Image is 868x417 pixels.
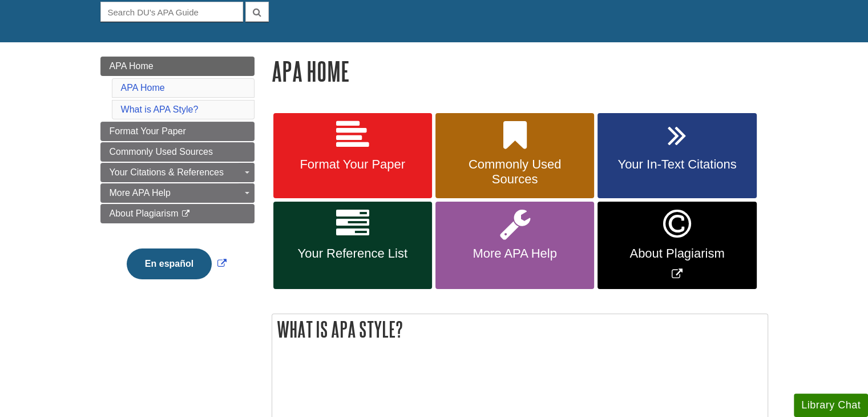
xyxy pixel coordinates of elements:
[282,157,423,172] span: Format Your Paper
[444,157,586,187] span: Commonly Used Sources
[110,147,213,157] span: Commonly Used Sources
[272,314,768,344] h2: What is APA Style?
[110,188,171,198] span: More APA Help
[181,210,191,218] i: This link opens in a new window
[110,209,179,218] span: About Plagiarism
[100,2,243,22] input: Search DU's APA Guide
[100,57,255,299] div: Guide Page Menu
[597,202,756,289] a: Link opens in new window
[121,105,199,114] a: What is APA Style?
[272,57,768,86] h1: APA Home
[282,246,423,261] span: Your Reference List
[121,83,165,93] a: APA Home
[273,113,432,199] a: Format Your Paper
[100,57,255,76] a: APA Home
[110,167,224,177] span: Your Citations & References
[127,248,212,279] button: En español
[794,394,868,417] button: Library Chat
[110,61,154,71] span: APA Home
[100,204,255,223] a: About Plagiarism
[597,113,756,199] a: Your In-Text Citations
[124,259,229,268] a: Link opens in new window
[435,113,594,199] a: Commonly Used Sources
[100,122,255,141] a: Format Your Paper
[100,183,255,203] a: More APA Help
[435,202,594,289] a: More APA Help
[100,163,255,182] a: Your Citations & References
[606,157,748,172] span: Your In-Text Citations
[100,142,255,162] a: Commonly Used Sources
[444,246,586,261] span: More APA Help
[110,126,186,136] span: Format Your Paper
[273,202,432,289] a: Your Reference List
[606,246,748,261] span: About Plagiarism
